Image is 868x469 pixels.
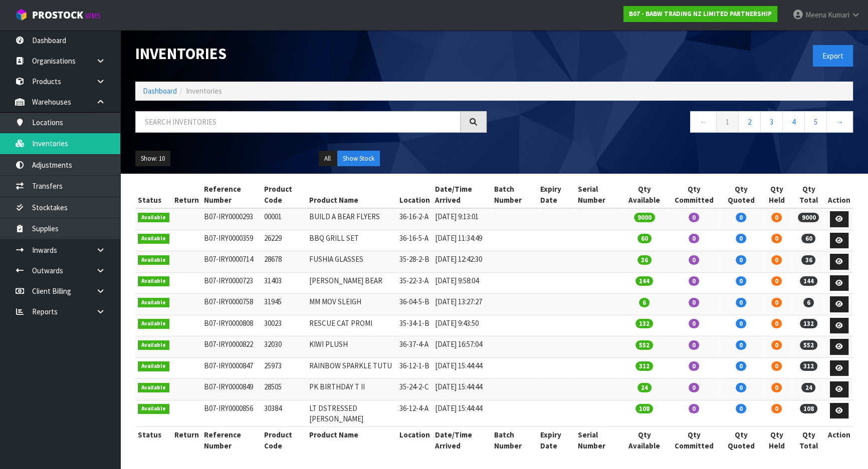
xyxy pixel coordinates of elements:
td: [DATE] 16:57:04 [432,336,492,358]
td: 35-22-3-A [397,272,432,294]
th: Serial Number [575,181,621,208]
span: 0 [736,361,746,371]
th: Qty Quoted [721,427,762,453]
th: Expiry Date [538,181,575,208]
th: Serial Number [575,427,621,453]
td: B07-IRY0000723 [201,272,262,294]
td: BBQ GRILL SET [307,230,397,251]
td: 36-16-2-A [397,208,432,230]
span: 108 [635,404,653,413]
td: 31403 [262,272,307,294]
td: [DATE] 11:34:49 [432,230,492,251]
td: [DATE] 9:13:01 [432,208,492,230]
td: [DATE] 9:58:04 [432,272,492,294]
td: 30023 [262,315,307,336]
td: B07-IRY0000808 [201,315,262,336]
button: Export [813,45,853,67]
a: 3 [760,111,783,133]
span: 0 [689,319,699,328]
input: Search inventories [135,111,461,133]
a: Dashboard [143,86,177,96]
nav: Page navigation [502,111,853,136]
span: Available [138,319,169,329]
th: Reference Number [201,427,262,453]
span: Available [138,276,169,286]
span: 0 [689,213,699,222]
td: 35-24-2-C [397,379,432,400]
th: Action [825,427,853,453]
span: 0 [771,276,782,286]
span: 0 [689,383,699,392]
th: Qty Total [792,181,825,208]
span: Available [138,383,169,393]
th: Location [397,181,432,208]
span: 0 [689,276,699,286]
td: [DATE] 9:43:50 [432,315,492,336]
span: 0 [771,234,782,243]
th: Qty Committed [667,181,720,208]
th: Qty Quoted [721,181,762,208]
th: Date/Time Arrived [432,427,492,453]
span: 6 [803,298,814,307]
a: → [826,111,853,133]
span: Available [138,361,169,371]
span: 552 [635,340,653,350]
span: Available [138,213,169,223]
span: 60 [801,234,815,243]
td: [DATE] 15:44:44 [432,400,492,427]
span: Meena [805,10,826,20]
th: Batch Number [492,427,538,453]
th: Location [397,427,432,453]
td: 28505 [262,379,307,400]
small: WMS [85,11,101,21]
td: LT DSTRESSED [PERSON_NAME] [307,400,397,427]
td: B07-IRY0000758 [201,294,262,315]
span: 0 [736,298,746,307]
th: Action [825,181,853,208]
th: Product Name [307,181,397,208]
td: B07-IRY0000359 [201,230,262,251]
button: All [319,151,336,167]
td: [DATE] 15:44:44 [432,379,492,400]
td: 35-28-2-B [397,251,432,273]
th: Batch Number [492,181,538,208]
span: 24 [637,383,652,392]
span: 0 [736,383,746,392]
td: RESCUE CAT PROMI [307,315,397,336]
th: Expiry Date [538,427,575,453]
span: 0 [736,319,746,328]
span: 132 [800,319,817,328]
span: 0 [736,404,746,413]
td: 36-12-1-B [397,357,432,379]
td: 00001 [262,208,307,230]
span: Available [138,255,169,265]
td: 36-37-4-A [397,336,432,358]
span: Available [138,234,169,244]
th: Qty Total [792,427,825,453]
td: B07-IRY0000293 [201,208,262,230]
span: 312 [635,361,653,371]
span: 0 [771,298,782,307]
a: B07 - BABW TRADING NZ LIMITED PARTNERSHIP [623,6,777,22]
th: Return [172,181,201,208]
span: 0 [771,319,782,328]
span: 144 [800,276,817,286]
td: MM MOV SLEIGH [307,294,397,315]
td: [DATE] 12:42:30 [432,251,492,273]
span: 0 [771,340,782,350]
span: 24 [801,383,815,392]
td: B07-IRY0000847 [201,357,262,379]
span: 312 [800,361,817,371]
span: 60 [637,234,652,243]
span: 0 [736,213,746,222]
th: Product Name [307,427,397,453]
td: 32030 [262,336,307,358]
span: 0 [736,255,746,265]
strong: B07 - BABW TRADING NZ LIMITED PARTNERSHIP [629,10,772,18]
span: 0 [689,340,699,350]
td: 30384 [262,400,307,427]
td: 28678 [262,251,307,273]
span: 9000 [798,213,819,222]
span: Available [138,340,169,350]
span: 0 [736,276,746,286]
